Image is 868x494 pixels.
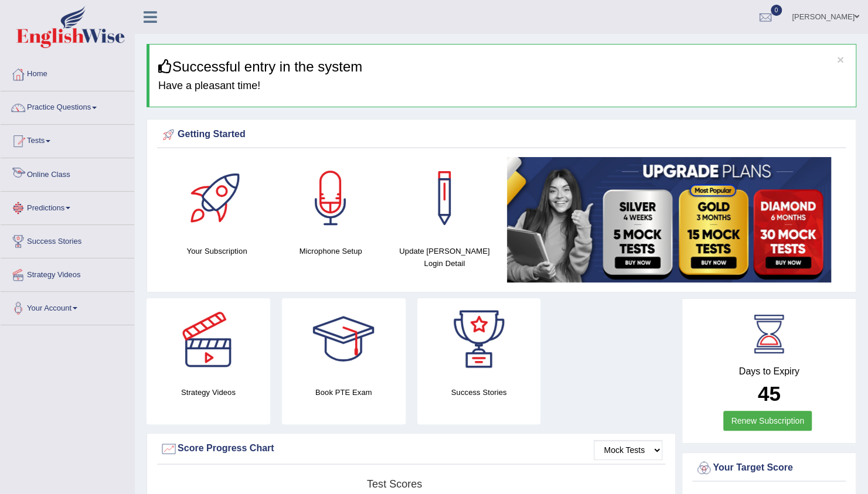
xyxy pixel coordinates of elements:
a: Success Stories [1,225,134,254]
h4: Days to Expiry [695,366,843,377]
h4: Book PTE Exam [282,386,406,398]
tspan: Test scores [367,478,422,490]
button: × [837,53,844,66]
h4: Microphone Setup [280,245,382,257]
h4: Success Stories [417,386,541,398]
img: small5.jpg [507,157,831,282]
a: Predictions [1,192,134,221]
a: Online Class [1,158,134,188]
h4: Update [PERSON_NAME] Login Detail [393,245,495,270]
b: 45 [758,382,781,405]
a: Practice Questions [1,91,134,121]
div: Score Progress Chart [160,440,662,458]
span: 0 [771,5,782,16]
div: Getting Started [160,126,843,144]
h4: Your Subscription [166,245,268,257]
a: Home [1,58,134,87]
h3: Successful entry in the system [158,59,847,74]
a: Tests [1,125,134,154]
a: Your Account [1,292,134,321]
h4: Have a pleasant time! [158,80,847,92]
h4: Strategy Videos [147,386,270,398]
a: Strategy Videos [1,258,134,288]
div: Your Target Score [695,459,843,477]
a: Renew Subscription [723,411,812,431]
